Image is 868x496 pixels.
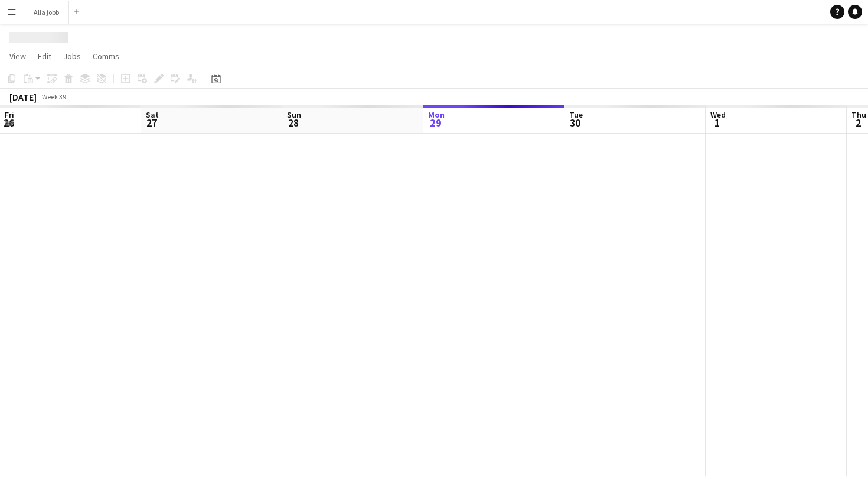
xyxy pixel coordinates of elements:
[58,48,86,64] a: Jobs
[63,51,81,61] span: Jobs
[287,109,301,120] span: Sun
[144,116,159,129] span: 27
[24,1,69,24] button: Alla jobb
[285,116,301,129] span: 28
[710,109,726,120] span: Wed
[146,109,159,120] span: Sat
[569,109,583,120] span: Tue
[3,116,14,129] span: 26
[9,91,37,103] div: [DATE]
[5,48,31,64] a: View
[5,109,14,120] span: Fri
[38,51,51,61] span: Edit
[850,116,866,129] span: 2
[851,109,866,120] span: Thu
[39,92,68,101] span: Week 39
[9,51,26,61] span: View
[567,116,583,129] span: 30
[426,116,445,129] span: 29
[428,109,445,120] span: Mon
[93,51,119,61] span: Comms
[33,48,56,64] a: Edit
[88,48,124,64] a: Comms
[709,116,726,129] span: 1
